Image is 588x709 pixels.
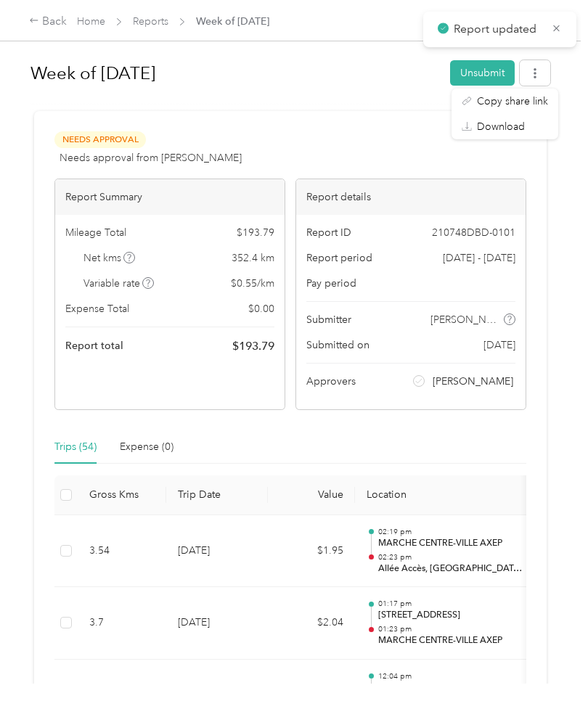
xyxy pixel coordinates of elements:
[232,337,274,355] span: $ 193.79
[477,94,548,109] span: Copy share link
[296,179,526,215] div: Report details
[432,225,515,240] span: 210748DBD-0101
[77,15,105,28] a: Home
[477,119,525,134] span: Download
[430,312,502,327] span: [PERSON_NAME]
[378,671,525,681] p: 12:04 pm
[378,609,525,622] p: [STREET_ADDRESS]
[231,276,274,291] span: $ 0.55 / km
[232,250,274,266] span: 352.4 km
[355,475,536,515] th: Location
[120,439,173,455] div: Expense (0)
[55,179,285,215] div: Report Summary
[166,587,268,660] td: [DATE]
[30,56,440,91] h1: Week of September 22 2025
[306,337,369,353] span: Submitted on
[378,537,525,550] p: MARCHE CENTRE-VILLE AXEP
[78,475,166,515] th: Gross Kms
[65,225,126,240] span: Mileage Total
[166,475,268,515] th: Trip Date
[454,20,541,38] p: Report updated
[378,681,525,694] p: Maison
[443,250,515,266] span: [DATE] - [DATE]
[378,527,525,537] p: 02:19 pm
[268,515,355,588] td: $1.95
[65,301,129,316] span: Expense Total
[378,562,525,575] p: Allée Accès, [GEOGRAPHIC_DATA], [GEOGRAPHIC_DATA], [GEOGRAPHIC_DATA]
[306,374,356,389] span: Approvers
[54,131,146,148] span: Needs Approval
[268,475,355,515] th: Value
[83,276,155,291] span: Variable rate
[248,301,274,316] span: $ 0.00
[378,624,525,634] p: 01:23 pm
[166,515,268,588] td: [DATE]
[196,14,269,29] span: Week of [DATE]
[433,374,513,389] span: [PERSON_NAME]
[483,337,515,353] span: [DATE]
[306,225,351,240] span: Report ID
[78,587,166,660] td: 3.7
[378,634,525,647] p: MARCHE CENTRE-VILLE AXEP
[268,587,355,660] td: $2.04
[65,338,123,353] span: Report total
[83,250,136,266] span: Net kms
[133,15,168,28] a: Reports
[306,276,356,291] span: Pay period
[29,13,67,30] div: Back
[507,628,588,709] iframe: Everlance-gr Chat Button Frame
[237,225,274,240] span: $ 193.79
[306,312,351,327] span: Submitter
[450,60,515,86] button: Unsubmit
[60,150,242,165] span: Needs approval from [PERSON_NAME]
[54,439,97,455] div: Trips (54)
[378,552,525,562] p: 02:23 pm
[306,250,372,266] span: Report period
[378,599,525,609] p: 01:17 pm
[78,515,166,588] td: 3.54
